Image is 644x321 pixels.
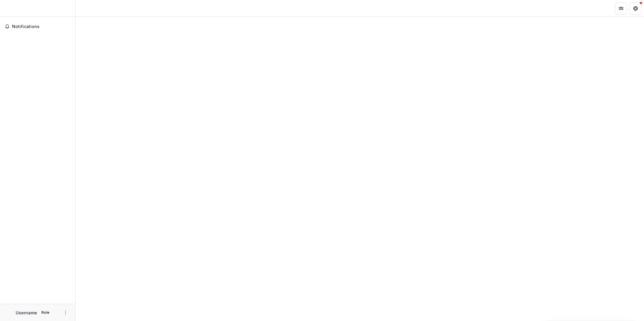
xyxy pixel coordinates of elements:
[62,309,69,316] button: More
[40,310,51,315] p: Role
[2,22,73,31] button: Notifications
[12,24,70,29] span: Notifications
[615,2,627,14] button: Partners
[630,2,642,14] button: Get Help
[16,310,37,316] p: Username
